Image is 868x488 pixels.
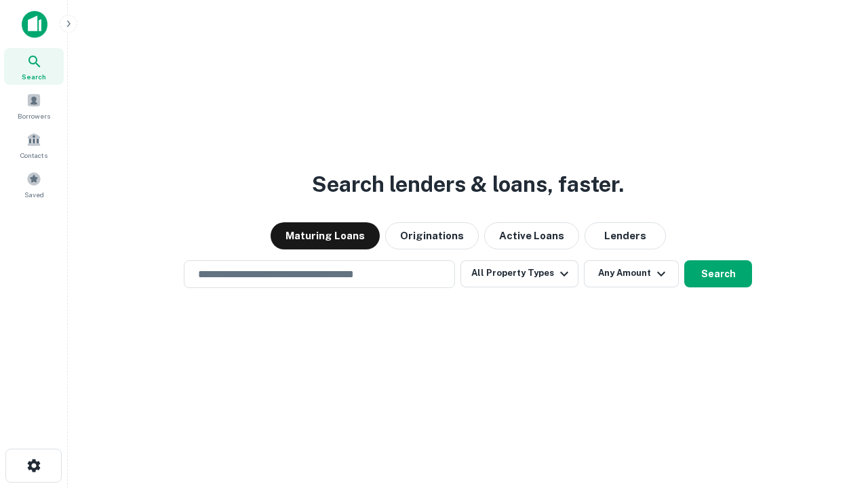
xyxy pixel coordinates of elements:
[312,168,624,201] h3: Search lenders & loans, faster.
[18,110,50,121] span: Borrowers
[24,189,44,200] span: Saved
[20,150,47,161] span: Contacts
[4,87,64,124] a: Borrowers
[684,260,752,287] button: Search
[4,166,64,203] a: Saved
[271,222,380,249] button: Maturing Loans
[484,222,579,249] button: Active Loans
[800,380,868,445] iframe: Chat Widget
[22,71,46,82] span: Search
[585,222,666,249] button: Lenders
[460,260,578,287] button: All Property Types
[22,11,47,38] img: capitalize-icon.png
[584,260,679,287] button: Any Amount
[385,222,479,249] button: Originations
[4,48,64,85] a: Search
[4,127,64,163] a: Contacts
